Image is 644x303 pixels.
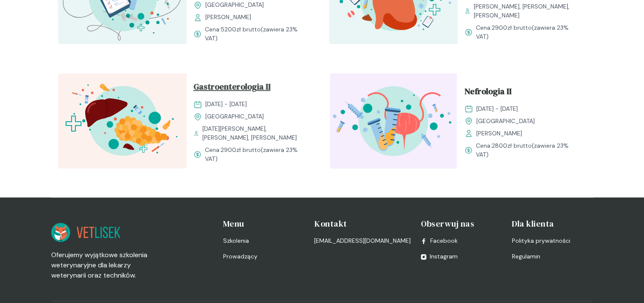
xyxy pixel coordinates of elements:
[205,100,247,109] span: [DATE] - [DATE]
[205,112,264,121] span: [GEOGRAPHIC_DATA]
[205,25,309,43] span: Cena: (zawiera 23% VAT)
[329,73,458,168] img: ZpgBUh5LeNNTxPrX_Uro_T.svg
[512,252,540,261] span: Regulamin
[223,252,304,261] a: Prowadzący
[492,142,532,149] span: 2800 zł brutto
[464,85,511,101] span: Nefrologia II
[476,117,535,126] span: [GEOGRAPHIC_DATA]
[314,218,411,230] h4: Kontakt
[205,0,264,9] span: [GEOGRAPHIC_DATA]
[421,236,458,245] a: Facebook
[58,73,187,168] img: ZxkxEIF3NbkBX8eR_GastroII_T.svg
[476,141,580,159] span: Cena: (zawiera 23% VAT)
[314,236,411,245] a: [EMAIL_ADDRESS][DOMAIN_NAME]
[193,80,309,96] a: Gastroenterologia II
[512,218,593,230] h4: Dla klienta
[223,252,257,261] span: Prowadzący
[476,104,518,113] span: [DATE] - [DATE]
[221,146,261,154] span: 2900 zł brutto
[474,2,579,20] span: [PERSON_NAME], [PERSON_NAME], [PERSON_NAME]
[512,236,570,245] span: Polityka prywatności
[193,80,271,96] span: Gastroenterologia II
[51,250,159,281] p: Oferujemy wyjątkowe szkolenia weterynaryjne dla lekarzy weterynarii oraz techników.
[512,236,593,245] a: Polityka prywatności
[421,252,458,261] a: Instagram
[492,24,532,31] span: 2900 zł brutto
[223,236,304,245] a: Szkolenia
[221,25,261,33] span: 5200 zł brutto
[205,146,309,163] span: Cena: (zawiera 23% VAT)
[476,23,580,41] span: Cena: (zawiera 23% VAT)
[223,218,304,230] h4: Menu
[205,13,251,22] span: [PERSON_NAME]
[421,218,502,230] h4: Obserwuj nas
[512,252,593,261] a: Regulamin
[223,236,249,245] span: Szkolenia
[464,85,580,101] a: Nefrologia II
[202,124,309,142] span: [DATE][PERSON_NAME], [PERSON_NAME], [PERSON_NAME]
[476,129,522,138] span: [PERSON_NAME]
